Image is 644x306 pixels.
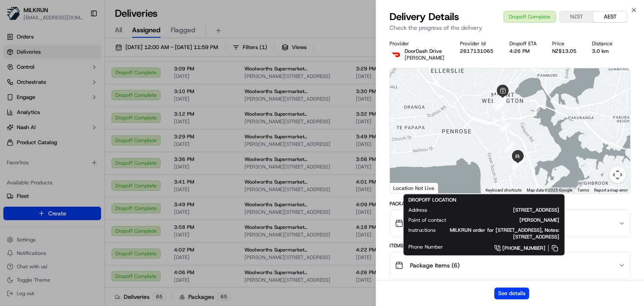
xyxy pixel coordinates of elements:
span: Delivery Details [390,10,459,23]
span: [PERSON_NAME] [405,54,444,61]
div: 9 [493,96,504,106]
div: Provider Id [460,40,496,47]
div: Price [552,40,579,47]
span: Map data ©2025 Google [527,188,572,192]
span: Point of contact [408,217,446,223]
button: See details [494,288,529,299]
span: Package Items ( 6 ) [410,261,460,270]
div: 8 [493,95,504,106]
span: Instructions [408,227,436,233]
button: Map camera controls [609,166,626,183]
img: Google [392,182,420,193]
p: DoorDash Drive [405,48,444,54]
span: [PHONE_NUMBER] [502,245,545,252]
div: Package Details [390,200,631,207]
div: Items Details [390,242,631,249]
div: 19 [512,158,523,169]
span: [PERSON_NAME] [460,217,559,223]
span: Address [408,207,427,213]
div: 17 [514,158,525,169]
button: N/ANZ$43.21 [390,210,630,237]
span: MILKRUN order for [STREET_ADDRESS], Notes: [STREET_ADDRESS] [449,227,559,240]
a: Report a map error [594,188,628,192]
button: NZST [560,11,593,22]
img: doordash_logo_v2.png [390,48,403,61]
div: Provider [390,40,447,47]
span: Phone Number [408,244,443,250]
div: 4:26 PM [509,48,539,54]
div: 16 [504,142,515,153]
span: DROPOFF LOCATION [408,197,456,203]
a: Open this area in Google Maps (opens a new window) [392,182,420,193]
div: 3.0 km [592,48,615,54]
span: [STREET_ADDRESS] [441,207,559,213]
button: AEST [593,11,627,22]
div: 12 [494,96,505,107]
div: 13 [493,97,504,108]
button: Keyboard shortcuts [486,187,522,193]
div: Dropoff ETA [509,40,539,47]
div: NZ$13.05 [552,48,579,54]
a: Terms (opens in new tab) [577,188,589,192]
div: 11 [494,96,505,106]
div: 14 [495,100,506,111]
button: Package Items (6) [390,252,630,279]
div: Location Not Live [390,183,438,193]
p: Check the progress of the delivery [390,23,631,32]
div: 15 [500,122,511,133]
button: 2617131065 [460,48,493,54]
div: 6 [493,96,504,106]
div: Distance [592,40,615,47]
a: [PHONE_NUMBER] [457,244,559,253]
